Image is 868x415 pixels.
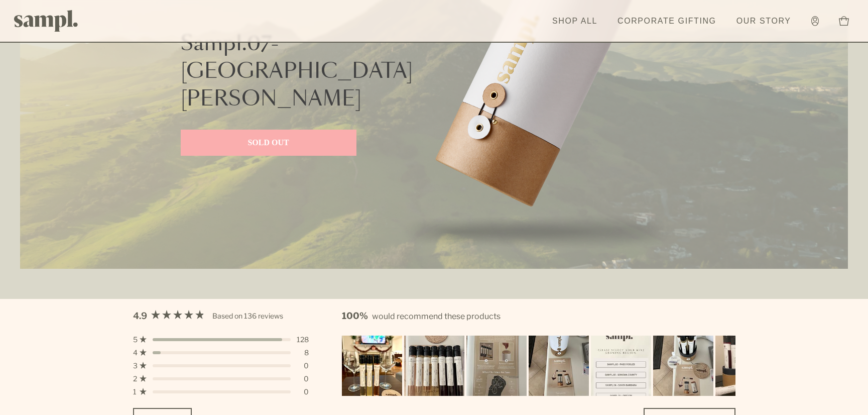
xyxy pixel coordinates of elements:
[14,10,78,32] img: Sampl logo
[297,362,309,369] div: 0
[133,349,138,356] span: 4
[547,10,602,32] a: Shop All
[591,336,651,396] img: Customer-uploaded image, show more details
[612,10,721,32] a: Corporate Gifting
[181,31,413,58] p: Sampl.07-
[466,336,527,396] img: Customer-uploaded image, show more details
[372,312,501,321] span: would recommend these products
[653,336,713,396] img: Customer-uploaded image, show more details
[133,388,137,395] span: 1
[342,336,735,396] div: Carousel of customer-uploaded media. Press left and right arrows to navigate. Press enter or spac...
[342,336,402,396] img: Customer-uploaded image, show more details
[404,336,464,396] img: Customer-uploaded image, show more details
[191,137,346,149] p: SOLD OUT
[133,362,138,369] span: 3
[297,336,309,343] div: 128
[731,10,796,32] a: Our Story
[212,310,283,322] div: Based on 136 reviews
[342,310,368,321] strong: 100%
[133,375,137,382] span: 2
[181,58,413,114] p: [GEOGRAPHIC_DATA][PERSON_NAME]
[297,375,309,382] div: 0
[181,130,356,156] a: SOLD OUT
[133,336,138,343] span: 5
[133,309,147,324] span: 4.9
[715,336,776,396] img: Customer-uploaded image, show more details
[297,388,309,395] div: 0
[529,336,589,396] img: Customer-uploaded image, show more details
[297,349,309,356] div: 8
